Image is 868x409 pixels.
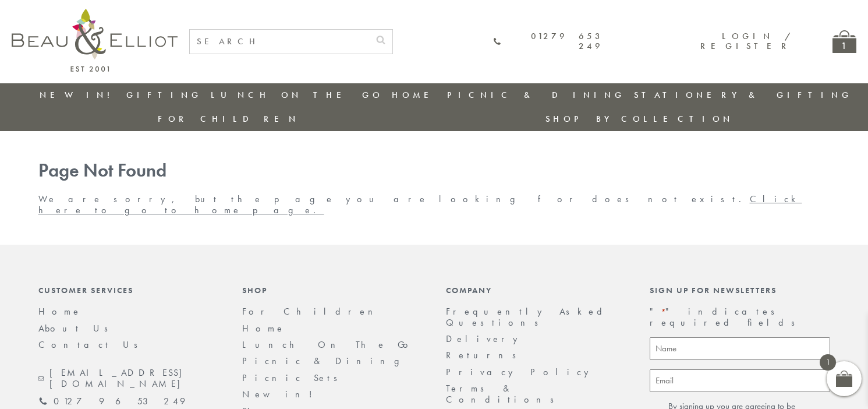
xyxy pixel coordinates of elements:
[38,339,146,351] a: Contact Us
[12,9,178,72] img: logo
[446,349,524,361] a: Returns
[493,31,604,52] a: 01279 653 249
[392,89,438,101] a: Home
[242,285,423,295] div: Shop
[446,333,524,345] a: Delivery
[27,160,842,216] div: We are sorry, but the page you are looking for does not exist.
[820,354,836,371] span: 1
[446,382,562,405] a: Terms & Conditions
[126,89,202,101] a: Gifting
[447,89,625,101] a: Picnic & Dining
[242,322,285,334] a: Home
[242,339,415,351] a: Lunch On The Go
[650,285,830,295] div: Sign up for newsletters
[242,372,345,384] a: Picnic Sets
[446,305,610,328] a: Frequently Asked Questions
[38,322,116,334] a: About Us
[38,305,82,318] a: Home
[700,30,792,52] a: Login / Register
[242,305,382,318] a: For Children
[446,366,595,378] a: Privacy Policy
[38,160,830,182] h1: Page Not Found
[650,337,830,360] input: Name
[650,306,830,328] p: " " indicates required fields
[242,355,411,367] a: Picnic & Dining
[190,30,369,54] input: SEARCH
[634,89,852,101] a: Stationery & Gifting
[650,369,830,392] input: Email
[242,388,321,400] a: New in!
[40,89,118,101] a: New in!
[446,285,626,295] div: Company
[545,113,734,125] a: Shop by collection
[38,285,219,295] div: Customer Services
[211,89,383,101] a: Lunch On The Go
[832,30,856,53] a: 1
[38,396,185,407] a: 01279 653 249
[38,193,802,216] a: Click here to go to home page.
[38,368,219,389] a: [EMAIL_ADDRESS][DOMAIN_NAME]
[158,113,299,125] a: For Children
